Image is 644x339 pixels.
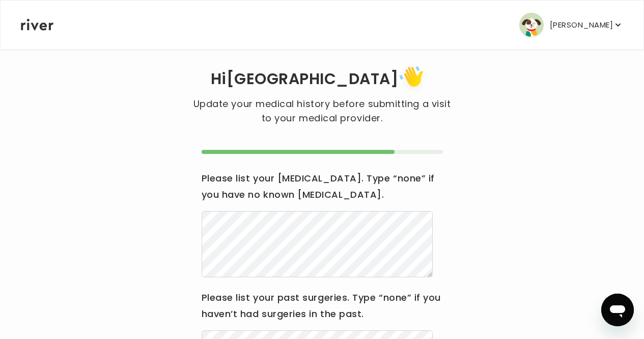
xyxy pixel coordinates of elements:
[519,13,544,37] img: user avatar
[601,294,634,326] iframe: Button to launch messaging window
[188,97,455,125] p: Update your medical history before submitting a visit to your medical provider.
[519,13,623,37] button: user avatar[PERSON_NAME]
[550,18,613,32] p: [PERSON_NAME]
[202,290,443,322] h3: Please list your past surgeries. Type “none” if you haven’t had surgeries in the past.
[131,63,513,97] h1: Hi [GEOGRAPHIC_DATA]
[202,170,443,203] h3: Please list your [MEDICAL_DATA]. Type “none” if you have no known [MEDICAL_DATA].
